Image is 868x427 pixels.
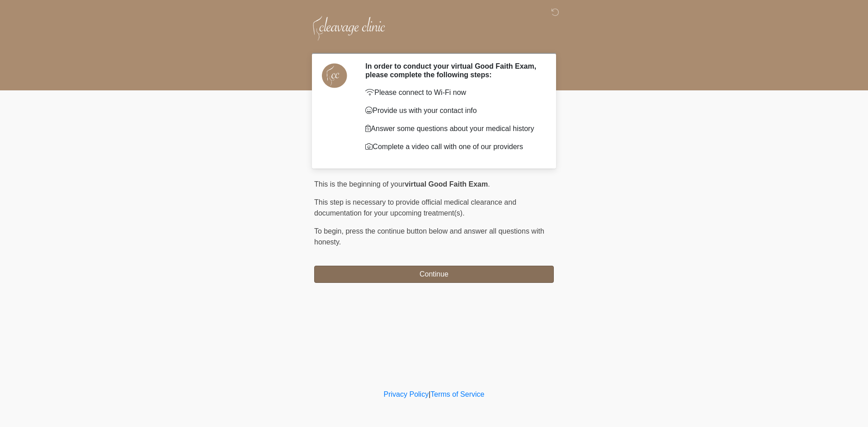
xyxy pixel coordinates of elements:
img: Agent Avatar [321,62,348,89]
p: Answer some questions about your medical history [365,123,540,134]
span: . [488,180,490,188]
h2: In order to conduct your virtual Good Faith Exam, please complete the following steps: [365,62,540,79]
a: Terms of Service [430,390,484,398]
a: Privacy Policy [384,390,429,398]
strong: virtual Good Faith Exam [405,180,488,188]
img: Cleavage Clinic Logo [305,7,393,50]
p: Please connect to Wi-Fi now [365,87,540,98]
span: To begin, [314,227,345,235]
span: This is the beginning of your [314,180,405,188]
button: Continue [314,266,554,283]
span: press the continue button below and answer all questions with honesty. [314,227,544,246]
p: Complete a video call with one of our providers [365,141,540,152]
a: | [429,390,430,398]
span: This step is necessary to provide official medical clearance and documentation for your upcoming ... [314,198,516,217]
p: Provide us with your contact info [365,105,540,116]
